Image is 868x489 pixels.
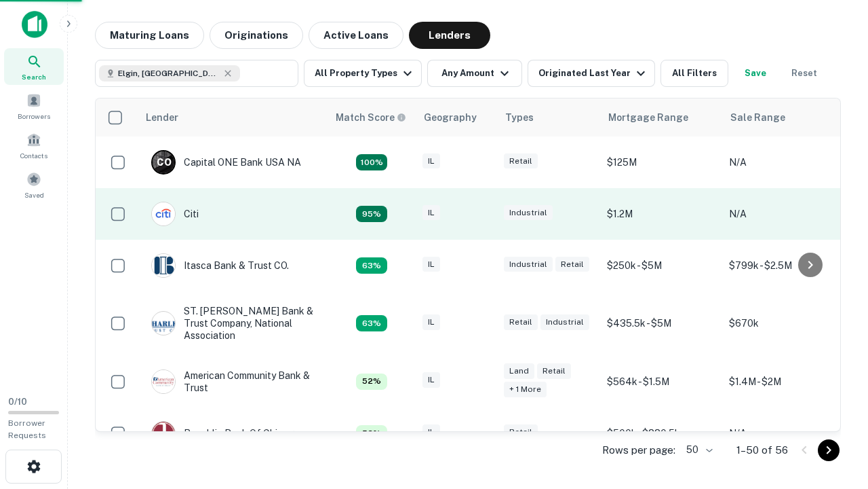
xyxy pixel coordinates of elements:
[555,257,589,272] div: Retail
[504,382,547,397] div: + 1 more
[422,153,440,169] div: IL
[504,205,553,221] div: Industrial
[722,407,844,459] td: N/A
[505,109,534,126] div: Types
[722,188,844,240] td: N/A
[422,205,440,221] div: IL
[608,109,688,126] div: Mortgage Range
[8,418,46,440] span: Borrower Requests
[783,60,826,87] button: Reset
[600,137,722,188] td: $125M
[151,305,314,342] div: ST. [PERSON_NAME] Bank & Trust Company, National Association
[152,422,175,445] img: picture
[538,65,649,81] div: Originated Last Year
[138,98,328,137] th: Lender
[8,397,27,407] span: 0 / 10
[24,189,44,200] span: Saved
[497,98,600,137] th: Types
[4,48,64,85] a: Search
[600,98,722,137] th: Mortgage Range
[416,98,497,137] th: Geography
[504,153,538,169] div: Retail
[600,356,722,407] td: $564k - $1.5M
[152,254,175,277] img: picture
[422,424,440,440] div: IL
[18,111,50,122] span: Borrowers
[304,60,422,87] button: All Property Types
[422,314,440,330] div: IL
[22,71,46,82] span: Search
[152,370,175,393] img: picture
[152,202,175,225] img: picture
[20,150,47,161] span: Contacts
[152,312,175,335] img: picture
[157,156,171,170] p: C O
[4,166,64,203] a: Saved
[540,314,589,330] div: Industrial
[409,22,490,49] button: Lenders
[22,11,47,38] img: capitalize-icon.png
[4,127,64,164] a: Contacts
[422,257,440,272] div: IL
[600,188,722,240] td: $1.2M
[722,291,844,356] td: $670k
[424,109,477,126] div: Geography
[356,425,387,441] div: Capitalize uses an advanced AI algorithm to match your search with the best lender. The match sco...
[336,110,403,125] h6: Match Score
[600,291,722,356] td: $435.5k - $5M
[660,60,728,87] button: All Filters
[356,257,387,274] div: Capitalize uses an advanced AI algorithm to match your search with the best lender. The match sco...
[818,439,840,461] button: Go to next page
[151,202,199,226] div: Citi
[722,240,844,291] td: $799k - $2.5M
[151,421,300,446] div: Republic Bank Of Chicago
[146,109,178,126] div: Lender
[602,442,675,458] p: Rows per page:
[800,380,868,446] iframe: Chat Widget
[356,206,387,222] div: Capitalize uses an advanced AI algorithm to match your search with the best lender. The match sco...
[528,60,655,87] button: Originated Last Year
[504,424,538,440] div: Retail
[730,109,785,126] div: Sale Range
[504,314,538,330] div: Retail
[356,315,387,331] div: Capitalize uses an advanced AI algorithm to match your search with the best lender. The match sco...
[722,98,844,137] th: Sale Range
[4,88,64,124] a: Borrowers
[537,363,571,379] div: Retail
[356,154,387,170] div: Capitalize uses an advanced AI algorithm to match your search with the best lender. The match sco...
[422,372,440,388] div: IL
[118,67,220,79] span: Elgin, [GEOGRAPHIC_DATA], [GEOGRAPHIC_DATA]
[427,60,522,87] button: Any Amount
[309,22,403,49] button: Active Loans
[210,22,303,49] button: Originations
[151,150,301,175] div: Capital ONE Bank USA NA
[95,22,204,49] button: Maturing Loans
[736,442,788,458] p: 1–50 of 56
[151,253,289,278] div: Itasca Bank & Trust CO.
[722,356,844,407] td: $1.4M - $2M
[328,98,416,137] th: Capitalize uses an advanced AI algorithm to match your search with the best lender. The match sco...
[504,257,553,272] div: Industrial
[734,60,777,87] button: Save your search to get updates of matches that match your search criteria.
[336,110,406,125] div: Capitalize uses an advanced AI algorithm to match your search with the best lender. The match sco...
[504,363,534,379] div: Land
[600,240,722,291] td: $250k - $5M
[356,374,387,390] div: Capitalize uses an advanced AI algorithm to match your search with the best lender. The match sco...
[600,407,722,459] td: $500k - $880.5k
[151,369,314,394] div: American Community Bank & Trust
[681,440,715,460] div: 50
[722,137,844,188] td: N/A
